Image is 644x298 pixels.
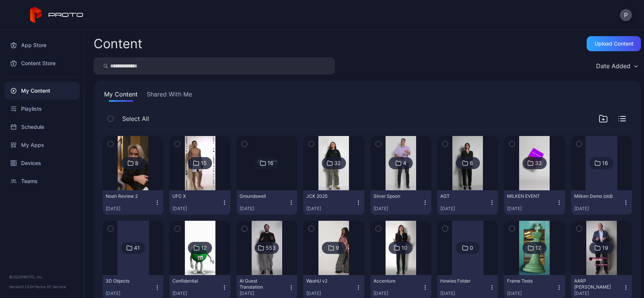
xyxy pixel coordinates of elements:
[571,190,632,215] button: Milken Demo (old)[DATE]
[306,278,348,284] div: WashU v2
[373,206,422,212] div: [DATE]
[507,206,556,212] div: [DATE]
[9,284,35,289] span: Version 1.13.0 •
[507,278,549,284] div: Frame Tests
[306,290,355,296] div: [DATE]
[240,206,288,212] div: [DATE]
[306,206,355,212] div: [DATE]
[574,290,623,296] div: [DATE]
[507,193,549,199] div: MILKEN EVENT
[145,90,194,102] button: Shared With Me
[504,190,565,215] button: MILKEN EVENT[DATE]
[620,9,632,21] button: P
[5,172,80,190] a: Teams
[470,160,473,167] div: 6
[403,160,406,167] div: 4
[103,190,163,215] button: Noah Review 2[DATE]
[5,82,80,100] a: My Content
[5,100,80,118] a: Playlists
[440,278,482,284] div: Howies Folder
[122,114,149,123] span: Select All
[135,160,138,167] div: 8
[106,290,154,296] div: [DATE]
[240,278,281,290] div: AI Guest Translation
[373,278,415,284] div: Accenture
[535,160,542,167] div: 33
[169,190,230,215] button: UFC X[DATE]
[336,245,339,251] div: 9
[507,290,556,296] div: [DATE]
[106,278,147,284] div: 3D Objects
[440,290,489,296] div: [DATE]
[401,245,407,251] div: 10
[373,290,422,296] div: [DATE]
[5,154,80,172] a: Devices
[587,36,641,51] button: Upload Content
[5,118,80,136] a: Schedule
[201,160,207,167] div: 15
[437,190,498,215] button: AGT[DATE]
[106,193,147,199] div: Noah Review 2
[602,160,608,167] div: 16
[440,206,489,212] div: [DATE]
[106,206,154,212] div: [DATE]
[172,206,221,212] div: [DATE]
[470,245,473,251] div: 0
[373,193,415,199] div: Silver Spoon
[172,193,214,199] div: UFC X
[240,290,288,296] div: [DATE]
[172,290,221,296] div: [DATE]
[595,41,633,47] div: Upload Content
[574,206,623,212] div: [DATE]
[134,245,140,251] div: 41
[592,57,641,75] button: Date Added
[5,54,80,72] a: Content Store
[334,160,341,167] div: 32
[306,193,348,199] div: JCK 2025
[535,245,541,251] div: 12
[5,36,80,54] a: App Store
[35,284,66,289] a: Terms Of Service
[370,190,431,215] button: Silver Spoon[DATE]
[440,193,482,199] div: AGT
[5,136,80,154] a: My Apps
[266,245,276,251] div: 553
[267,160,274,167] div: 16
[94,37,142,50] div: Content
[596,62,630,70] div: Date Added
[172,278,214,284] div: Confidential
[574,193,616,199] div: Milken Demo (old)
[602,245,608,251] div: 19
[9,274,75,280] div: © 2025 PROTO, Inc.
[303,190,364,215] button: JCK 2025[DATE]
[574,278,616,290] div: AARP Andy
[201,245,207,251] div: 12
[103,90,139,102] button: My Content
[237,190,297,215] button: Groundswell[DATE]
[240,193,281,199] div: Groundswell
